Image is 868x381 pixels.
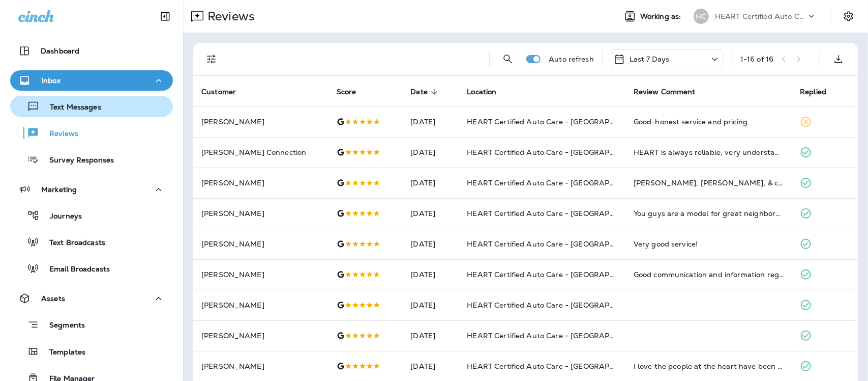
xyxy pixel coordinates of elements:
td: [DATE] [402,137,459,168]
p: Marketing [41,185,77,194]
span: Customer [201,87,249,96]
button: Text Messages [10,96,173,117]
span: Replied [800,88,826,96]
div: HC [694,9,709,24]
span: Score [337,87,370,96]
span: Date [410,87,441,96]
p: [PERSON_NAME] [201,270,320,279]
span: HEART Certified Auto Care - [GEOGRAPHIC_DATA] [467,362,649,371]
div: I love the people at the heart have been coming to them for years very kind very informative and ... [634,361,784,371]
p: Last 7 Days [630,55,670,63]
td: [DATE] [402,198,459,229]
div: Good communication and information regarding quotes for future needs. Didn’t wait long for oil an... [634,269,784,280]
button: Inbox [10,70,173,91]
td: [DATE] [402,168,459,198]
span: Review Comment [634,87,709,96]
span: HEART Certified Auto Care - [GEOGRAPHIC_DATA] [467,209,649,218]
p: Templates [39,348,85,358]
span: HEART Certified Auto Care - [GEOGRAPHIC_DATA] [467,270,649,279]
p: Reviews [39,129,78,139]
span: Working as: [640,12,683,21]
td: [DATE] [402,229,459,259]
p: HEART Certified Auto Care [715,12,806,20]
button: Dashboard [10,41,173,61]
p: [PERSON_NAME] [201,362,320,370]
p: [PERSON_NAME] [201,240,320,248]
button: Filters [201,49,222,69]
p: Reviews [203,9,255,24]
button: Segments [10,314,173,336]
p: Text Broadcasts [39,238,105,248]
p: Inbox [41,76,61,85]
div: Good-honest service and pricing [634,117,784,127]
span: Score [337,88,356,96]
span: Review Comment [634,88,696,96]
div: HEART is always reliable, very understanding and responsible. Hard to find that in this kind of b... [634,147,784,157]
td: [DATE] [402,320,459,351]
div: You guys are a model for great neighborhood auto service! [634,208,784,219]
span: Replied [800,87,840,96]
p: Segments [39,321,85,331]
p: Assets [41,294,65,303]
button: Journeys [10,205,173,226]
span: Customer [201,88,236,96]
td: [DATE] [402,106,459,137]
span: HEART Certified Auto Care - [GEOGRAPHIC_DATA] [467,301,649,310]
p: [PERSON_NAME] [201,118,320,126]
div: 1 - 16 of 16 [740,55,773,63]
button: Export as CSV [828,49,849,69]
button: Search Reviews [498,49,518,69]
td: [DATE] [402,259,459,290]
button: Settings [840,7,858,25]
button: Marketing [10,179,173,200]
p: [PERSON_NAME] [201,332,320,340]
button: Collapse Sidebar [151,6,179,26]
p: [PERSON_NAME] [201,209,320,217]
span: Location [467,87,510,96]
p: Text Messages [40,103,101,113]
td: [DATE] [402,290,459,320]
button: Survey Responses [10,149,173,170]
button: Reviews [10,122,173,144]
button: Templates [10,341,173,362]
span: Date [410,88,428,96]
p: [PERSON_NAME] Connection [201,148,320,156]
button: Assets [10,288,173,309]
span: HEART Certified Auto Care - [GEOGRAPHIC_DATA] [467,239,649,249]
span: Location [467,88,496,96]
span: HEART Certified Auto Care - [GEOGRAPHIC_DATA] [467,148,649,157]
p: Email Broadcasts [39,265,110,275]
p: [PERSON_NAME] [201,179,320,187]
p: Dashboard [41,47,79,55]
p: Journeys [40,212,82,222]
div: Very good service! [634,239,784,249]
span: HEART Certified Auto Care - [GEOGRAPHIC_DATA] [467,331,649,340]
div: Armando, Jaime, & colleague Mechanic are thoroughly competent, professional & polite. Great to ha... [634,178,784,188]
p: Survey Responses [39,156,114,166]
span: HEART Certified Auto Care - [GEOGRAPHIC_DATA] [467,178,649,187]
button: Text Broadcasts [10,231,173,253]
button: Email Broadcasts [10,258,173,279]
p: [PERSON_NAME] [201,301,320,309]
span: HEART Certified Auto Care - [GEOGRAPHIC_DATA] [467,117,649,126]
p: Auto refresh [549,55,594,63]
